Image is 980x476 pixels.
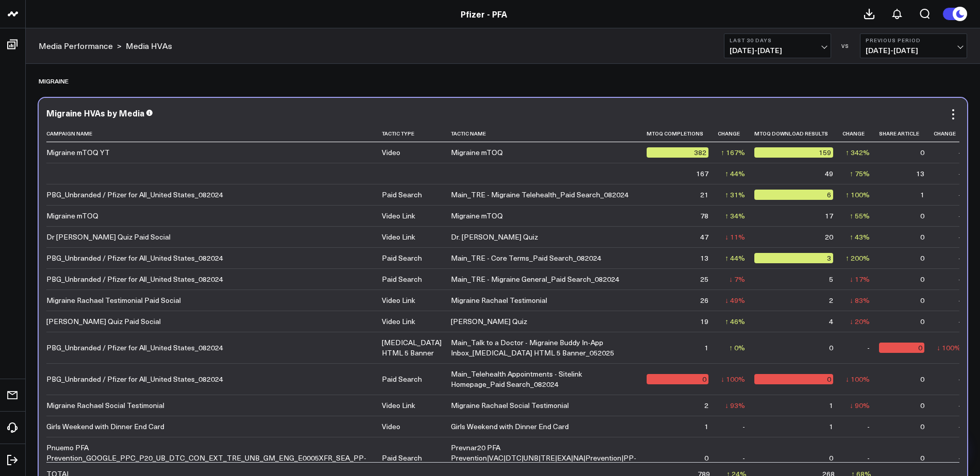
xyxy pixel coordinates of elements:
[867,343,870,353] div: -
[916,168,924,179] div: 13
[46,421,164,432] div: Girls Weekend with Dinner End Card
[725,168,745,179] div: ↑ 44%
[46,316,161,327] div: [PERSON_NAME] Quiz Paid Social
[382,453,422,463] div: Paid Search
[846,253,870,263] div: ↑ 200%
[958,421,961,432] div: -
[958,400,961,411] div: -
[39,69,69,93] div: Migraine
[879,343,924,353] div: 0
[867,453,870,463] div: -
[704,343,708,353] div: 1
[846,190,870,200] div: ↑ 100%
[46,343,223,353] div: PBG_Unbranded / Pfizer for All_United States_082024
[842,125,879,142] th: Change
[46,374,223,384] div: PBG_Unbranded / Pfizer for All_United States_082024
[647,125,718,142] th: Mtoq Completions
[39,40,122,52] div: >
[704,400,708,411] div: 2
[937,343,961,353] div: ↓ 100%
[461,8,507,20] a: Pfizer - PFA
[704,421,708,432] div: 1
[920,400,924,411] div: 0
[382,400,415,411] div: Video Link
[382,211,415,221] div: Video Link
[39,40,113,52] a: Media Performance
[46,107,144,118] div: Migraine HVAs by Media
[46,400,164,411] div: Migraine Rachael Social Testimonial
[725,211,745,221] div: ↑ 34%
[866,46,961,55] span: [DATE] - [DATE]
[725,316,745,327] div: ↑ 46%
[725,190,745,200] div: ↑ 31%
[850,295,870,305] div: ↓ 83%
[829,421,833,432] div: 1
[382,337,442,358] div: [MEDICAL_DATA] HTML 5 Banner
[879,125,934,142] th: Share Article
[700,316,708,327] div: 19
[920,295,924,305] div: 0
[958,190,961,200] div: -
[451,147,503,158] div: Migraine mTOQ
[724,33,831,58] button: Last 30 Days[DATE]-[DATE]
[850,400,870,411] div: ↓ 90%
[920,232,924,242] div: 0
[700,232,708,242] div: 47
[451,253,601,263] div: Main_TRE - Core Terms_Paid Search_082024
[850,232,870,242] div: ↑ 43%
[46,147,110,158] div: Migraine mTOQ YT
[721,374,745,384] div: ↓ 100%
[958,374,961,384] div: -
[920,316,924,327] div: 0
[867,421,870,432] div: -
[920,211,924,221] div: 0
[700,190,708,200] div: 21
[829,400,833,411] div: 1
[718,125,754,142] th: Change
[920,453,924,463] div: 0
[825,168,833,179] div: 49
[725,400,745,411] div: ↓ 93%
[846,374,870,384] div: ↓ 100%
[754,253,833,263] div: 3
[836,43,855,49] div: VS
[958,211,961,221] div: -
[46,253,223,263] div: PBG_Unbranded / Pfizer for All_United States_082024
[700,211,708,221] div: 78
[382,374,422,384] div: Paid Search
[451,190,629,200] div: Main_TRE - Migraine Telehealth_Paid Search_082024
[920,190,924,200] div: 1
[721,147,745,158] div: ↑ 167%
[46,274,223,284] div: PBG_Unbranded / Pfizer for All_United States_082024
[704,453,708,463] div: 0
[958,253,961,263] div: -
[850,211,870,221] div: ↑ 55%
[825,211,833,221] div: 17
[850,168,870,179] div: ↑ 75%
[934,125,970,142] th: Change
[46,125,382,142] th: Campaign Name
[829,274,833,284] div: 5
[725,253,745,263] div: ↑ 44%
[46,295,181,305] div: Migraine Rachael Testimonial Paid Social
[451,369,637,389] div: Main_Telehealth Appointments - Sitelink Homepage_Paid Search_082024
[829,453,833,463] div: 0
[382,274,422,284] div: Paid Search
[958,147,961,158] div: -
[451,211,503,221] div: Migraine mTOQ
[700,274,708,284] div: 25
[958,316,961,327] div: -
[382,190,422,200] div: Paid Search
[382,421,400,432] div: Video
[920,253,924,263] div: 0
[754,374,833,384] div: 0
[451,232,538,242] div: Dr. [PERSON_NAME] Quiz
[850,316,870,327] div: ↓ 20%
[860,33,967,58] button: Previous Period[DATE]-[DATE]
[754,147,833,158] div: 159
[730,46,825,55] span: [DATE] - [DATE]
[451,295,547,305] div: Migraine Rachael Testimonial
[866,37,961,43] b: Previous Period
[920,421,924,432] div: 0
[958,295,961,305] div: -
